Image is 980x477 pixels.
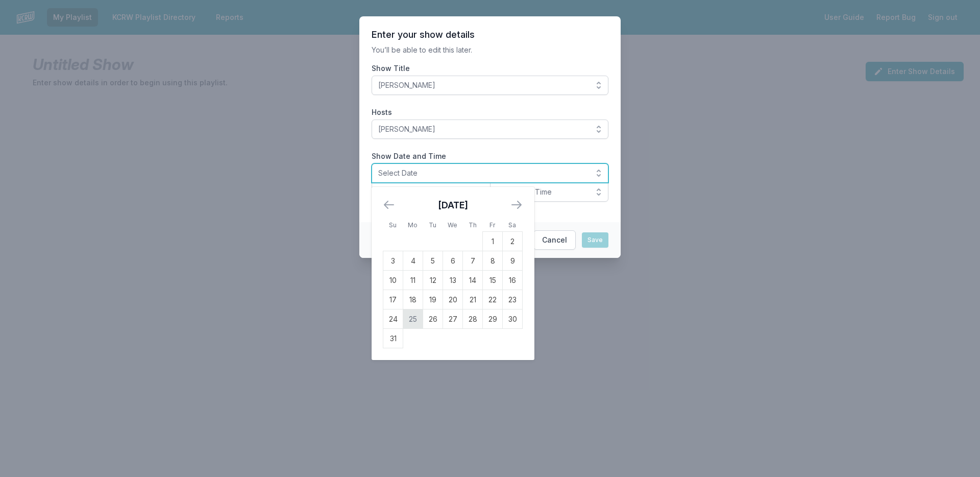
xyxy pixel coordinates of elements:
[383,329,403,348] td: Sunday, August 31, 2025
[443,251,463,271] td: Wednesday, August 6, 2025
[483,290,503,309] td: Friday, August 22, 2025
[372,151,446,161] legend: Show Date and Time
[533,230,576,250] button: Cancel
[490,182,609,202] button: Select End Time
[403,290,423,309] td: Monday, August 18, 2025
[483,251,503,271] td: Friday, August 8, 2025
[448,221,457,229] small: We
[372,45,608,55] p: You’ll be able to edit this later.
[508,221,516,229] small: Sa
[372,120,608,139] button: [PERSON_NAME]
[372,76,608,95] button: [PERSON_NAME]
[483,232,503,251] td: Friday, August 1, 2025
[489,221,495,229] small: Fr
[463,271,483,290] td: Thursday, August 14, 2025
[503,232,523,251] td: Saturday, August 2, 2025
[378,168,587,178] span: Select Date
[503,271,523,290] td: Saturday, August 16, 2025
[372,63,608,74] label: Show Title
[463,290,483,309] td: Thursday, August 21, 2025
[383,251,403,271] td: Sunday, August 3, 2025
[408,221,418,229] small: Mo
[378,124,587,134] span: [PERSON_NAME]
[497,187,588,197] span: Select End Time
[389,221,397,229] small: Su
[582,232,608,248] button: Save
[423,290,443,309] td: Tuesday, August 19, 2025
[403,309,423,329] td: Monday, August 25, 2025
[429,221,436,229] small: Tu
[423,271,443,290] td: Tuesday, August 12, 2025
[483,309,503,329] td: Friday, August 29, 2025
[443,271,463,290] td: Wednesday, August 13, 2025
[443,290,463,309] td: Wednesday, August 20, 2025
[503,251,523,271] td: Saturday, August 9, 2025
[372,187,534,360] div: Calendar
[438,200,468,210] strong: [DATE]
[423,251,443,271] td: Tuesday, August 5, 2025
[423,309,443,329] td: Tuesday, August 26, 2025
[383,309,403,329] td: Sunday, August 24, 2025
[383,271,403,290] td: Sunday, August 10, 2025
[383,290,403,309] td: Sunday, August 17, 2025
[372,163,608,183] button: Select Date
[378,80,587,90] span: [PERSON_NAME]
[372,107,608,117] label: Hosts
[463,251,483,271] td: Thursday, August 7, 2025
[403,271,423,290] td: Monday, August 11, 2025
[463,309,483,329] td: Thursday, August 28, 2025
[503,290,523,309] td: Saturday, August 23, 2025
[372,29,608,41] header: Enter your show details
[503,309,523,329] td: Saturday, August 30, 2025
[443,309,463,329] td: Wednesday, August 27, 2025
[510,199,523,211] button: Move forward to switch to the next month.
[403,251,423,271] td: Monday, August 4, 2025
[469,221,477,229] small: Th
[383,199,395,211] button: Move backward to switch to the previous month.
[483,271,503,290] td: Friday, August 15, 2025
